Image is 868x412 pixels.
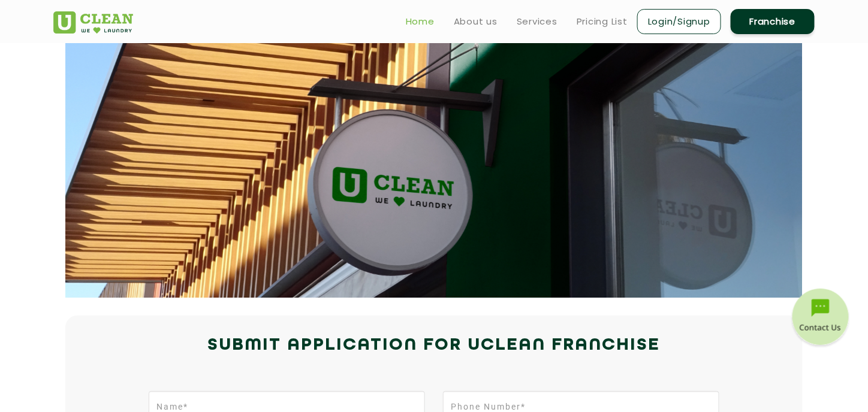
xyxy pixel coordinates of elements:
[577,14,628,29] a: Pricing List
[53,11,133,34] img: UClean Laundry and Dry Cleaning
[517,14,557,29] a: Services
[731,9,815,34] a: Franchise
[406,14,435,29] a: Home
[53,331,815,360] h2: Submit Application for UCLEAN FRANCHISE
[454,14,498,29] a: About us
[791,289,851,349] img: contact-btn
[637,9,721,34] a: Login/Signup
